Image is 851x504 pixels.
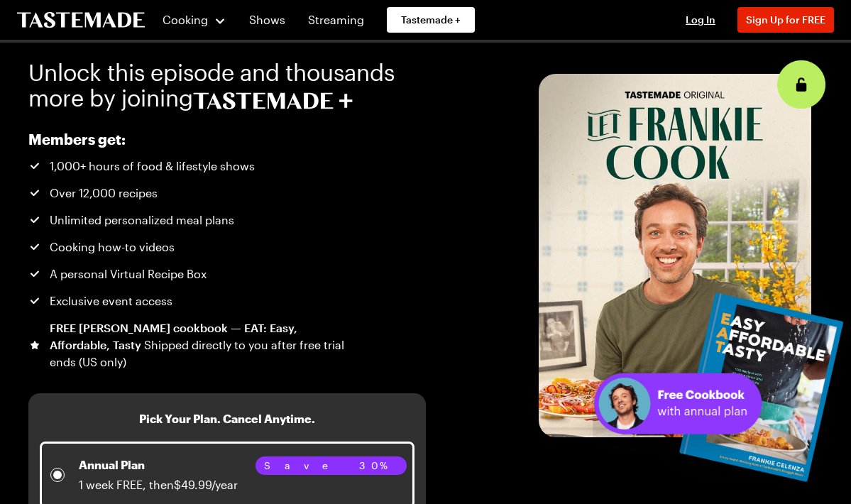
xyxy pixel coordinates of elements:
[737,7,834,33] button: Sign Up for FREE
[50,185,158,202] span: Over 12,000 recipes
[50,158,255,175] span: 1,000+ hours of food & lifestyle shows
[50,292,172,309] span: Exclusive event access
[50,338,344,368] span: Shipped directly to you after free trial ends (US only)
[746,13,825,26] span: Sign Up for FREE
[139,410,315,427] h3: Pick Your Plan. Cancel Anytime.
[28,158,346,371] ul: Tastemade+ Annual subscription benefits
[28,60,426,111] h1: Unlock this episode and thousands more by joining
[387,7,475,33] a: Tastemade +
[162,3,226,37] button: Cooking
[17,12,145,28] a: To Tastemade Home Page
[264,458,398,473] span: Save 30%
[50,212,234,229] span: Unlimited personalized meal plans
[28,131,346,148] h2: Members get:
[79,478,238,491] span: 1 week FREE, then $49.99/year
[50,265,207,283] span: A personal Virtual Recipe Box
[50,319,346,371] div: FREE [PERSON_NAME] cookbook — EAT: Easy, Affordable, Tasty
[79,456,238,473] p: Annual Plan
[686,13,715,26] span: Log In
[50,239,175,256] span: Cooking how-to videos
[163,13,208,26] span: Cooking
[401,13,461,27] span: Tastemade +
[672,13,729,27] button: Log In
